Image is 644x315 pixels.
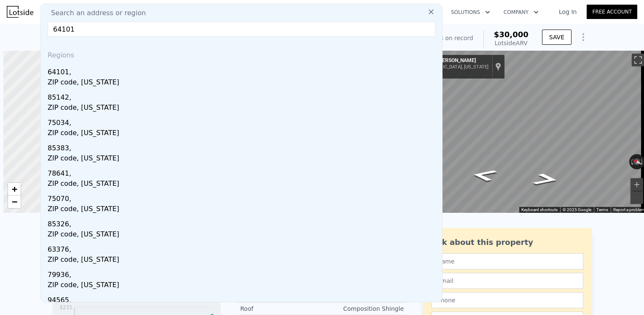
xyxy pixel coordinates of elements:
[48,241,439,255] div: 63376,
[240,304,322,313] div: Roof
[48,64,439,77] div: 64101,
[48,229,439,241] div: ZIP code, [US_STATE]
[48,190,439,204] div: 75070,
[575,29,592,46] button: Show Options
[48,204,439,216] div: ZIP code, [US_STATE]
[48,140,439,153] div: 85383,
[631,178,643,191] button: Zoom in
[542,30,572,45] button: SAVE
[460,166,508,184] path: Go North, Harrison St
[48,255,439,266] div: ZIP code, [US_STATE]
[432,253,583,269] input: Name
[12,196,17,207] span: −
[48,292,439,305] div: 94565,
[12,184,17,194] span: +
[596,207,608,212] a: Terms (opens in new tab)
[48,216,439,229] div: 85326,
[48,22,435,37] input: Enter an address, city, region, neighborhood or zip code
[563,207,591,212] span: © 2025 Google
[48,266,439,280] div: 79936,
[629,154,634,169] button: Rotate counterclockwise
[494,39,529,47] div: Lotside ARV
[631,191,643,204] button: Zoom out
[432,292,583,308] input: Phone
[494,30,529,39] span: $30,000
[8,196,21,208] a: Zoom out
[48,77,439,89] div: ZIP code, [US_STATE]
[432,236,583,248] div: Ask about this property
[495,62,501,71] a: Show location on map
[497,5,545,20] button: Company
[521,207,558,213] button: Keyboard shortcuts
[48,114,439,128] div: 75034,
[48,128,439,140] div: ZIP code, [US_STATE]
[48,153,439,165] div: ZIP code, [US_STATE]
[44,8,146,18] span: Search an address or region
[48,165,439,179] div: 78641,
[587,5,637,19] a: Free Account
[7,6,33,18] img: Lotside
[48,280,439,292] div: ZIP code, [US_STATE]
[444,5,497,20] button: Solutions
[8,183,21,196] a: Zoom in
[44,43,439,64] div: Regions
[48,103,439,114] div: ZIP code, [US_STATE]
[48,89,439,103] div: 85142,
[59,304,72,310] tspan: $231
[322,304,404,313] div: Composition Shingle
[522,170,570,188] path: Go South, Harrison St
[432,273,583,289] input: Email
[549,8,587,16] a: Log In
[48,179,439,190] div: ZIP code, [US_STATE]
